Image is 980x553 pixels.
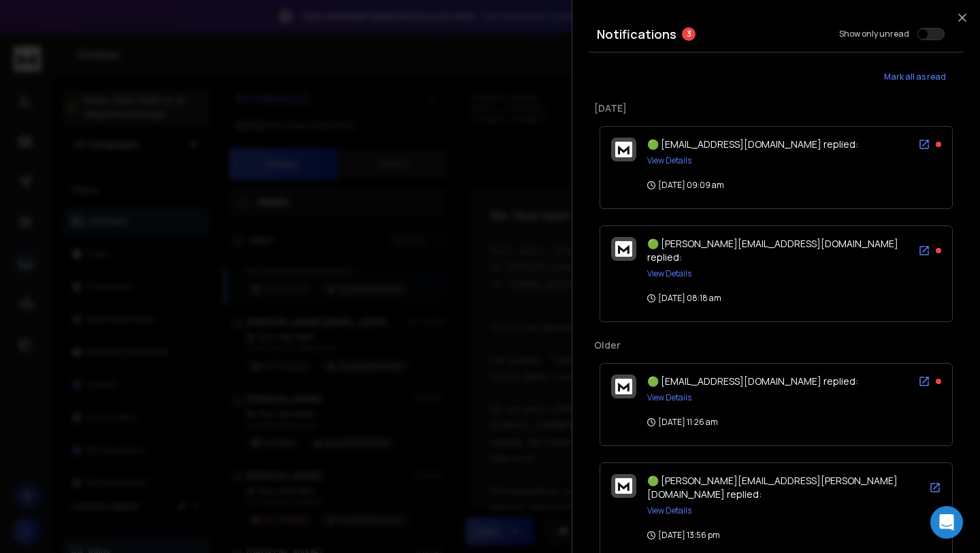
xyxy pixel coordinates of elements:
p: [DATE] 09:09 am [647,180,724,191]
label: Show only unread [839,29,909,39]
img: logo [615,379,632,394]
span: 🟢 [EMAIL_ADDRESS][DOMAIN_NAME] replied: [647,138,858,151]
p: [DATE] 11:26 am [647,417,718,428]
span: Mark all as read [884,72,946,82]
button: View Details [647,268,691,279]
img: logo [615,241,632,257]
button: View Details [647,155,691,166]
p: [DATE] [594,101,958,115]
button: View Details [647,392,691,403]
h3: Notifications [597,25,676,44]
img: logo [615,142,632,157]
span: 🟢 [EMAIL_ADDRESS][DOMAIN_NAME] replied: [647,375,858,388]
p: Older [594,338,958,352]
button: View Details [647,505,691,516]
p: [DATE] 13:56 pm [647,530,720,541]
button: Mark all as read [866,63,964,91]
img: logo [615,478,632,494]
p: [DATE] 08:18 am [647,293,721,304]
span: 3 [682,27,696,41]
span: 🟢 [PERSON_NAME][EMAIL_ADDRESS][DOMAIN_NAME] replied: [647,237,898,264]
div: Open Intercom Messenger [930,506,963,539]
span: 🟢 [PERSON_NAME][EMAIL_ADDRESS][PERSON_NAME][DOMAIN_NAME] replied: [647,474,898,501]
